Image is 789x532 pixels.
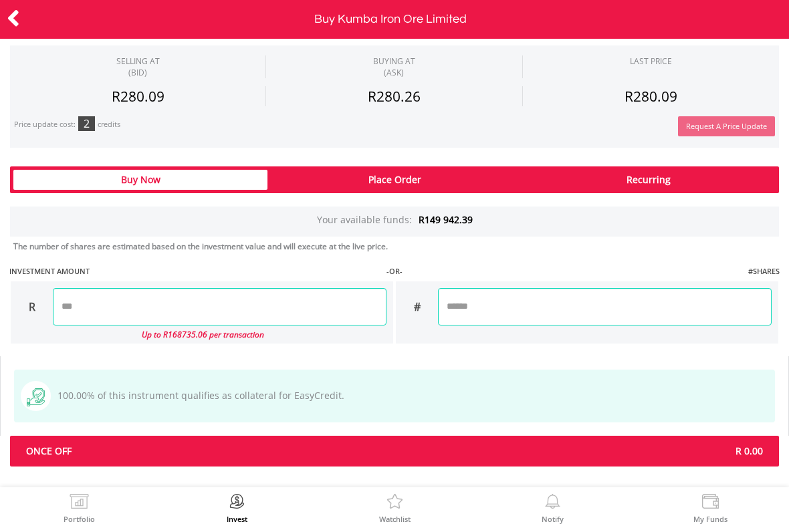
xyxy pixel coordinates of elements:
span: R280.09 [112,87,164,106]
div: The number of shares are estimated based on the investment value and will execute at the live price. [13,241,784,252]
span: (ASK) [373,67,415,78]
label: Watchlist [379,515,411,523]
label: Invest [227,515,247,523]
div: # [396,288,438,325]
label: Portfolio [64,515,95,523]
label: INVESTMENT AMOUNT [9,266,90,277]
img: collateral-qualifying-green.svg [27,388,45,406]
div: Place Order [267,170,522,190]
span: R280.09 [625,87,677,106]
div: Buy Now [13,170,267,190]
div: Up to R168735.06 per transaction [11,325,386,344]
img: View Funds [700,494,721,513]
span: BUYING AT [373,55,415,78]
label: -OR- [386,266,403,277]
a: Portfolio [64,494,95,523]
span: (BID) [116,67,160,78]
button: Request A Price Update [678,116,775,137]
div: 2 [78,116,95,131]
img: Invest Now [227,494,247,513]
div: R [11,288,53,325]
a: Notify [542,494,564,523]
img: Watchlist [384,494,405,513]
label: #SHARES [748,266,780,277]
span: R149 942.39 [419,213,473,226]
label: My Funds [693,515,727,523]
a: Invest [227,494,247,523]
img: View Portfolio [69,494,90,513]
span: 100.00% of this instrument qualifies as collateral for EasyCredit. [51,389,344,402]
a: Watchlist [379,494,411,523]
div: credits [98,120,120,130]
div: SELLING AT [116,55,160,78]
label: Notify [542,515,564,523]
div: Your available funds: [10,207,779,237]
img: View Notifications [542,494,563,513]
div: LAST PRICE [630,55,672,67]
a: My Funds [693,494,727,523]
div: Recurring [522,170,776,190]
span: Once Off [16,444,394,458]
span: R 0.00 [394,444,773,458]
div: Price update cost: [14,120,76,130]
span: R280.26 [368,87,421,106]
